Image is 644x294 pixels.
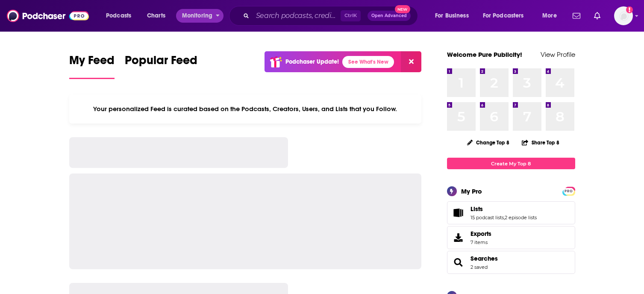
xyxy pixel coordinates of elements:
span: For Business [435,10,469,22]
span: PRO [564,188,574,194]
a: Lists [450,207,467,219]
span: More [542,10,557,22]
input: Search podcasts, credits, & more... [253,9,341,23]
span: Searches [447,251,575,274]
span: Lists [447,201,575,224]
a: Show notifications dropdown [591,9,604,23]
div: My Pro [461,187,482,195]
div: Search podcasts, credits, & more... [237,6,426,26]
span: Logged in as BenLaurro [614,6,633,25]
button: open menu [100,9,142,23]
div: Your personalized Feed is curated based on the Podcasts, Creators, Users, and Lists that you Follow. [69,94,422,123]
span: Charts [147,10,165,22]
img: User Profile [614,6,633,25]
a: 2 episode lists [505,215,537,220]
a: My Feed [69,53,115,79]
span: Open Advanced [371,14,407,18]
a: View Profile [541,50,575,59]
span: Podcasts [106,10,131,22]
a: Show notifications dropdown [569,9,584,23]
button: Share Top 8 [521,134,560,151]
a: Exports [447,226,575,249]
button: open menu [429,9,479,23]
a: Searches [471,255,498,262]
a: Create My Top 8 [447,158,575,169]
a: See What's New [342,56,394,68]
a: Charts [141,9,171,23]
svg: Add a profile image [626,6,633,13]
span: Exports [450,232,467,244]
button: Change Top 8 [462,137,515,148]
span: Lists [471,205,483,213]
span: My Feed [69,53,115,73]
p: Podchaser Update! [285,58,339,65]
span: 7 items [471,239,491,245]
span: New [395,5,410,13]
a: Popular Feed [125,53,197,79]
span: For Podcasters [483,10,524,22]
button: open menu [176,9,223,23]
span: , [504,215,505,220]
button: open menu [477,9,536,23]
button: Open AdvancedNew [368,11,411,21]
span: Exports [471,230,491,238]
span: Monitoring [182,10,212,22]
button: Show profile menu [614,6,633,25]
img: Podchaser - Follow, Share and Rate Podcasts [7,8,89,24]
a: Welcome Pure Publicity! [447,50,522,59]
a: 15 podcast lists [471,215,504,220]
span: Ctrl K [341,10,361,21]
button: open menu [536,9,568,23]
a: Lists [471,205,537,213]
span: Popular Feed [125,53,197,73]
a: Searches [450,256,467,268]
a: 2 saved [471,264,488,270]
a: PRO [564,188,574,194]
